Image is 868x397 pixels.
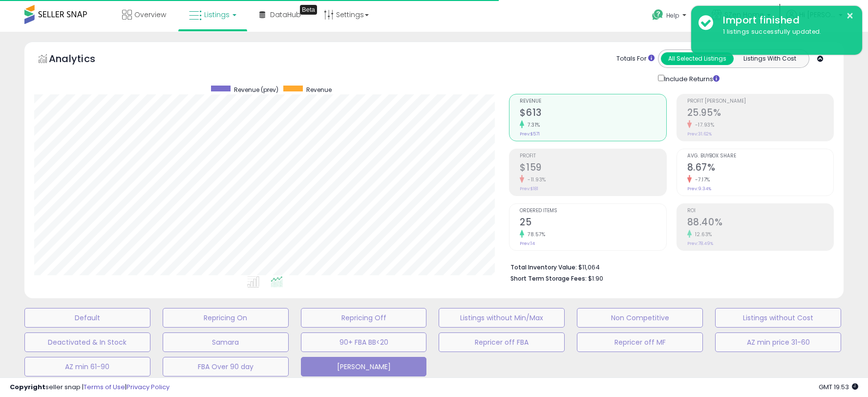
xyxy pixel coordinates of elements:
span: ROI [687,208,833,214]
div: 1 listings successfully updated. [716,27,855,37]
button: AZ min 61-90 [24,357,150,376]
i: Get Help [652,9,664,21]
a: Help [644,1,696,32]
div: seller snap | | [10,383,169,392]
small: Prev: 31.62% [687,131,712,137]
button: AZ min price 31-60 [715,332,841,352]
h2: 8.67% [687,162,833,175]
button: 90+ FBA BB<20 [301,332,427,352]
h2: 25.95% [687,107,833,120]
span: Avg. Buybox Share [687,154,833,159]
span: Listings [204,10,230,20]
span: Help [666,11,679,20]
small: Prev: 78.49% [687,241,713,246]
h2: 88.40% [687,217,833,230]
strong: Copyright [10,382,45,392]
b: Short Term Storage Fees: [510,274,587,283]
span: Ordered Items [520,208,666,214]
small: 78.57% [524,231,545,238]
button: Samara [163,332,289,352]
small: Prev: $571 [520,131,540,137]
button: Listings without Cost [715,308,841,328]
span: Profit [PERSON_NAME] [687,99,833,104]
span: Revenue (prev) [234,86,278,94]
h2: 25 [520,217,666,230]
small: 7.31% [524,121,540,129]
b: Total Inventory Value: [510,263,577,271]
button: Default [24,308,150,328]
div: Include Returns [651,73,731,84]
small: Prev: $181 [520,186,538,192]
button: [PERSON_NAME] [301,357,427,376]
button: Listings without Min/Max [439,308,565,328]
button: All Selected Listings [661,52,734,65]
button: Repricing On [163,308,289,328]
span: Overview [134,10,166,20]
span: $1.90 [588,274,603,283]
button: Repricing Off [301,308,427,328]
button: × [846,10,854,22]
span: Revenue [306,86,332,94]
span: Profit [520,154,666,159]
span: Revenue [520,99,666,104]
button: Non Competitive [577,308,703,328]
h2: $613 [520,107,666,120]
div: Tooltip anchor [300,5,317,15]
div: Import finished [716,13,855,27]
button: Repricer off MF [577,332,703,352]
span: DataHub [270,10,301,20]
button: Listings With Cost [733,52,806,65]
small: Prev: 9.34% [687,186,711,192]
div: Totals For [616,54,655,64]
h5: Analytics [49,52,114,68]
button: Repricer off FBA [439,332,565,352]
h2: $159 [520,162,666,175]
small: -11.93% [524,176,546,183]
li: $11,064 [510,261,826,272]
small: -7.17% [692,176,710,183]
button: FBA Over 90 day [163,357,289,376]
small: Prev: 14 [520,241,535,246]
small: 12.63% [692,231,712,238]
button: Deactivated & In Stock [24,332,150,352]
small: -17.93% [692,121,715,129]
